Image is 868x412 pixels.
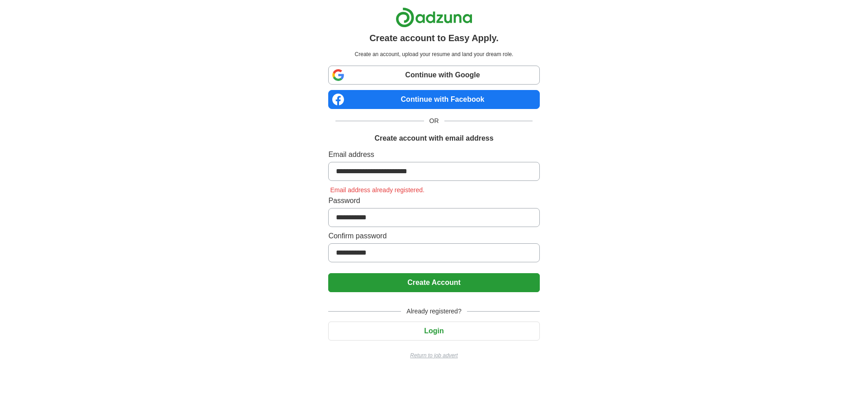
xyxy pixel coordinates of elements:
span: Already registered? [401,307,467,316]
span: Email address already registered. [328,186,426,194]
a: Login [328,327,539,335]
span: OR [424,116,444,126]
h1: Create account with email address [374,133,493,144]
img: Adzuna logo [396,7,472,28]
h1: Create account to Easy Apply. [369,31,499,45]
a: Return to job advert [328,351,539,360]
button: Create Account [328,273,539,292]
a: Continue with Google [328,66,539,85]
label: Confirm password [328,231,539,242]
a: Continue with Facebook [328,90,539,109]
label: Email address [328,149,539,160]
p: Create an account, upload your resume and land your dream role. [330,50,538,58]
label: Password [328,195,539,206]
button: Login [328,322,539,341]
